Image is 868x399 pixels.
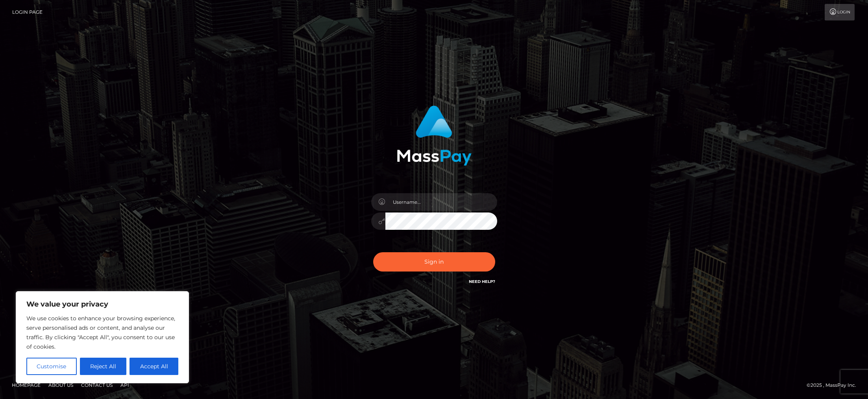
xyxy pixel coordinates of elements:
a: About Us [45,379,76,391]
a: Login Page [12,4,43,20]
a: Need Help? [469,279,495,284]
div: © 2025 , MassPay Inc. [807,381,862,390]
img: MassPay Login [397,105,472,166]
button: Sign in [373,252,495,272]
a: API [117,379,132,391]
div: We value your privacy [16,291,189,383]
a: Login [825,4,855,20]
input: Username... [385,193,497,211]
button: Customise [26,358,77,375]
p: We use cookies to enhance your browsing experience, serve personalised ads or content, and analys... [26,314,178,351]
a: Contact Us [78,379,116,391]
button: Accept All [130,358,178,375]
p: We value your privacy [26,299,178,309]
button: Reject All [80,358,127,375]
a: Homepage [9,379,44,391]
